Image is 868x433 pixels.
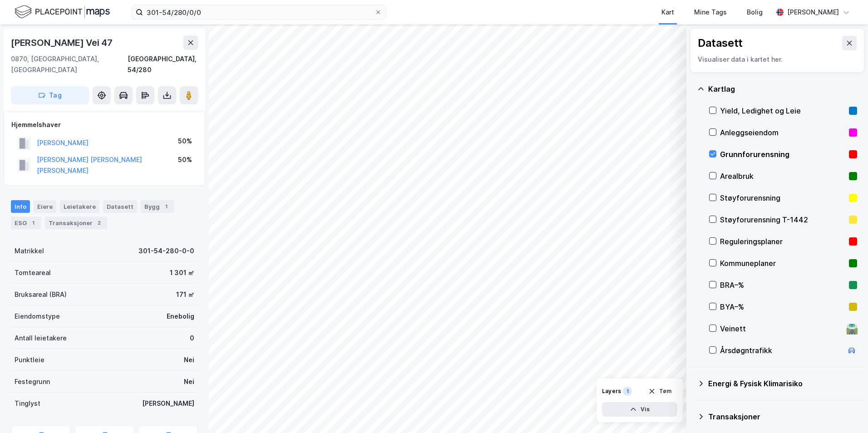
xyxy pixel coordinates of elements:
div: Datasett [103,200,137,213]
div: Anleggseiendom [720,127,845,138]
div: Festegrunn [15,376,50,387]
button: Tøm [642,384,677,399]
div: 🛣️ [846,323,858,335]
div: Eiere [34,200,56,213]
div: Arealbruk [720,171,845,182]
div: Bygg [141,200,174,213]
div: 0 [190,333,194,344]
iframe: Chat Widget [823,389,868,433]
div: Tomteareal [15,267,51,278]
div: 50% [178,154,192,165]
div: Transaksjoner [708,411,857,422]
div: [GEOGRAPHIC_DATA], 54/280 [128,54,198,75]
div: Nei [184,354,194,365]
div: 171 ㎡ [176,289,194,300]
div: Bruksareal (BRA) [15,289,67,300]
div: 1 [162,202,171,211]
img: logo.f888ab2527a4732fd821a326f86c7f29.svg [15,4,110,20]
input: Søk på adresse, matrikkel, gårdeiere, leietakere eller personer [143,5,375,19]
div: Layers [602,388,621,395]
div: 1 [623,387,632,396]
div: Tinglyst [15,398,40,409]
div: Bolig [747,7,763,18]
div: Grunnforurensning [720,149,845,160]
div: Kommuneplaner [720,258,845,269]
div: Energi & Fysisk Klimarisiko [708,378,857,389]
div: Antall leietakere [15,333,67,344]
div: Mine Tags [694,7,727,18]
div: [PERSON_NAME] [142,398,194,409]
div: 50% [178,136,192,147]
div: Visualiser data i kartet her. [698,54,857,65]
div: Hjemmelshaver [11,119,197,130]
div: Årsdøgntrafikk [720,345,843,356]
div: Yield, Ledighet og Leie [720,105,845,116]
div: Transaksjoner [45,216,107,229]
div: 1 [29,218,38,227]
div: [PERSON_NAME] [787,7,839,18]
div: Info [11,200,30,213]
button: Tag [11,86,89,104]
div: Reguleringsplaner [720,236,845,247]
div: Kartlag [708,84,857,94]
div: 2 [94,218,104,227]
div: Eiendomstype [15,311,60,322]
div: [PERSON_NAME] Vei 47 [11,35,114,50]
button: Vis [602,402,677,417]
div: Punktleie [15,354,44,365]
div: 301-54-280-0-0 [138,246,194,256]
div: Leietakere [60,200,99,213]
div: Enebolig [167,311,194,322]
div: 1 301 ㎡ [170,267,194,278]
div: ESG [11,216,41,229]
div: Støyforurensning T-1442 [720,214,845,225]
div: Nei [184,376,194,387]
div: Datasett [698,36,743,50]
div: Kart [661,7,674,18]
div: Veinett [720,323,843,334]
div: Støyforurensning [720,192,845,203]
div: Matrikkel [15,246,44,256]
div: 0870, [GEOGRAPHIC_DATA], [GEOGRAPHIC_DATA] [11,54,128,75]
div: BRA–% [720,280,845,290]
div: BYA–% [720,301,845,312]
